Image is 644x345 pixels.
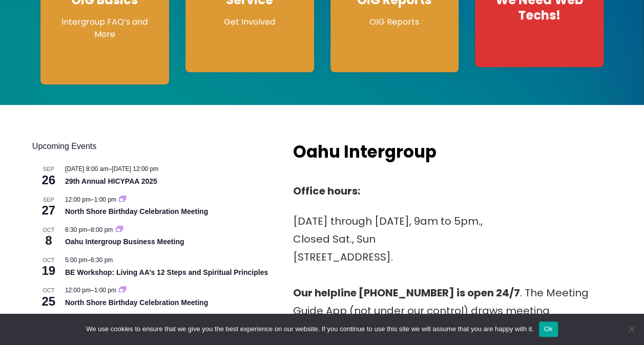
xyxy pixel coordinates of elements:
time: – [65,165,158,172]
span: 6:30 pm [91,256,113,264]
p: Intergroup FAQ’s and More [51,16,159,40]
span: 8:00 pm [91,226,113,233]
time: – [65,287,118,294]
span: No [626,324,636,334]
a: Event series: North Shore Birthday Celebration Meeting [119,287,126,294]
a: Oahu Intergroup Business Meeting [65,238,184,246]
p: OIG Reports [341,16,449,28]
strong: Office hours: [293,184,360,198]
span: [DATE] 12:00 pm [112,165,158,172]
span: Oct [32,256,65,265]
span: 6:30 pm [65,226,87,233]
time: – [65,226,115,233]
time: – [65,256,113,264]
span: 1:00 pm [94,287,116,294]
span: Sep [32,196,65,204]
span: 25 [32,293,65,310]
a: North Shore Birthday Celebration Meeting [65,207,208,216]
a: Event series: Oahu Intergroup Business Meeting [116,226,123,233]
span: 26 [32,171,65,189]
span: 19 [32,262,65,279]
time: – [65,196,118,203]
span: 8 [32,232,65,249]
button: Ok [539,321,558,337]
a: Event series: North Shore Birthday Celebration Meeting [119,196,126,203]
a: BE Workshop: Living AA’s 12 Steps and Spiritual Principles [65,268,268,277]
span: 12:00 pm [65,287,91,294]
strong: Our helpline [PHONE_NUMBER] is open 24/7 [293,286,520,300]
h2: Oahu Intergroup [293,140,540,164]
span: 27 [32,202,65,219]
a: 29th Annual HICYPAA 2025 [65,177,157,186]
h2: Upcoming Events [32,140,273,153]
span: 5:00 pm [65,256,87,264]
span: We use cookies to ensure that we give you the best experience on our website. If you continue to ... [86,324,533,334]
span: Oct [32,226,65,234]
span: 1:00 pm [94,196,116,203]
span: Oct [32,286,65,295]
p: Get Involved [196,16,304,28]
a: North Shore Birthday Celebration Meeting [65,298,208,307]
span: Sep [32,165,65,174]
span: [DATE] 8:00 am [65,165,108,172]
span: 12:00 pm [65,196,91,203]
